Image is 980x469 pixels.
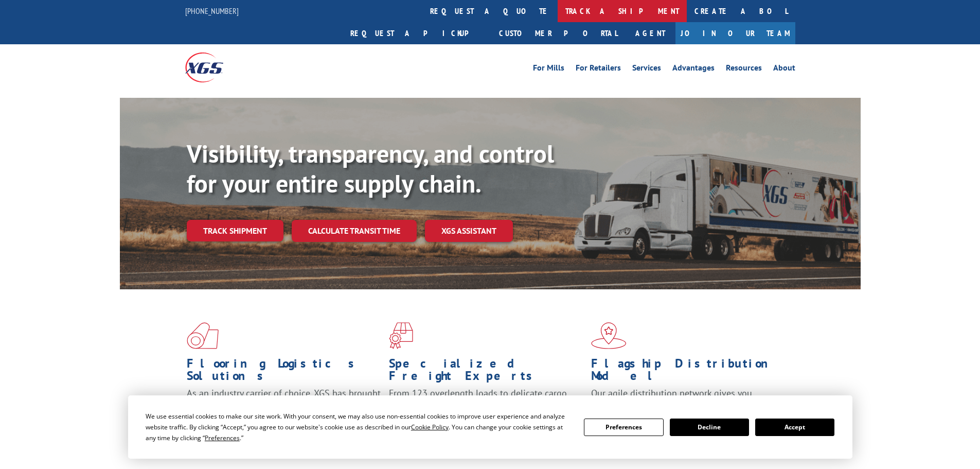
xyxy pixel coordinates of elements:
b: Visibility, transparency, and control for your entire supply chain. [187,137,554,199]
a: Track shipment [187,220,283,241]
h1: Specialized Freight Experts [389,357,583,387]
div: We use essential cookies to make our site work. With your consent, we may also use non-essential ... [146,411,572,443]
a: For Retailers [576,64,621,75]
button: Decline [670,419,749,436]
p: From 123 overlength loads to delicate cargo, our experienced staff knows the best way to move you... [389,387,583,433]
h1: Flooring Logistics Solutions [187,357,381,387]
a: Request a pickup [343,22,491,44]
img: xgs-icon-focused-on-flooring-red [389,322,413,349]
button: Accept [755,419,834,436]
a: Join Our Team [675,22,795,44]
img: xgs-icon-flagship-distribution-model-red [591,322,627,349]
div: Cookie Consent Prompt [128,395,852,459]
a: Calculate transit time [292,220,417,242]
a: [PHONE_NUMBER] [185,6,239,16]
a: Resources [726,64,762,75]
img: xgs-icon-total-supply-chain-intelligence-red [187,322,219,349]
a: For Mills [533,64,564,75]
a: Customer Portal [491,22,625,44]
a: Agent [625,22,675,44]
button: Preferences [584,419,663,436]
a: Services [632,64,661,75]
h1: Flagship Distribution Model [591,357,786,387]
span: Preferences [205,433,240,442]
span: Cookie Policy [411,423,449,431]
span: Our agile distribution network gives you nationwide inventory management on demand. [591,387,780,411]
a: XGS ASSISTANT [425,220,513,242]
span: As an industry carrier of choice, XGS has brought innovation and dedication to flooring logistics... [187,387,381,424]
a: Advantages [672,64,715,75]
a: About [773,64,795,75]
